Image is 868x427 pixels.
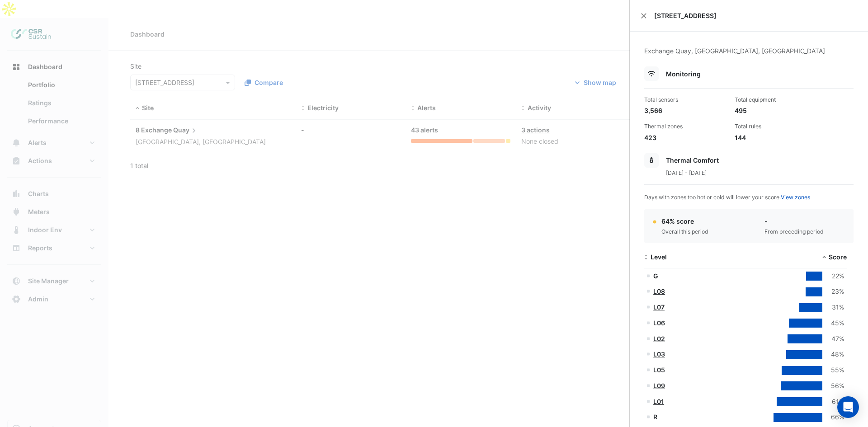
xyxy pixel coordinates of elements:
[653,287,665,295] a: L08
[829,253,847,261] span: Score
[653,413,657,421] a: R
[653,272,658,280] a: G
[661,216,708,226] div: 64% score
[666,70,701,78] span: Monitoring
[653,319,665,327] a: L06
[822,334,844,344] div: 47%
[644,133,727,142] div: 423
[666,156,719,164] span: Thermal Comfort
[822,318,844,328] div: 45%
[653,335,665,343] a: L02
[822,397,844,407] div: 61%
[653,382,665,389] a: L09
[822,286,844,297] div: 23%
[644,194,810,201] span: Days with zones too hot or cold will lower your score.
[653,303,665,311] a: L07
[781,194,810,201] a: View zones
[822,271,844,282] div: 22%
[735,96,818,104] div: Total equipment
[735,133,818,142] div: 144
[653,366,665,374] a: L05
[822,302,844,313] div: 31%
[644,106,727,115] div: 3,566
[644,96,727,104] div: Total sensors
[822,365,844,375] div: 55%
[764,228,824,236] div: From preceding period
[653,398,664,405] a: L01
[837,396,859,418] div: Open Intercom Messenger
[651,253,667,261] span: Level
[644,122,727,131] div: Thermal zones
[735,106,818,115] div: 495
[644,46,854,66] div: Exchange Quay, [GEOGRAPHIC_DATA], [GEOGRAPHIC_DATA]
[822,381,844,391] div: 56%
[654,11,857,20] span: [STREET_ADDRESS]
[641,13,647,19] button: Close
[735,122,818,131] div: Total rules
[822,412,844,422] div: 66%
[653,350,665,358] a: L03
[666,169,707,176] span: [DATE] - [DATE]
[661,228,708,236] div: Overall this period
[764,216,824,226] div: -
[822,349,844,360] div: 48%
